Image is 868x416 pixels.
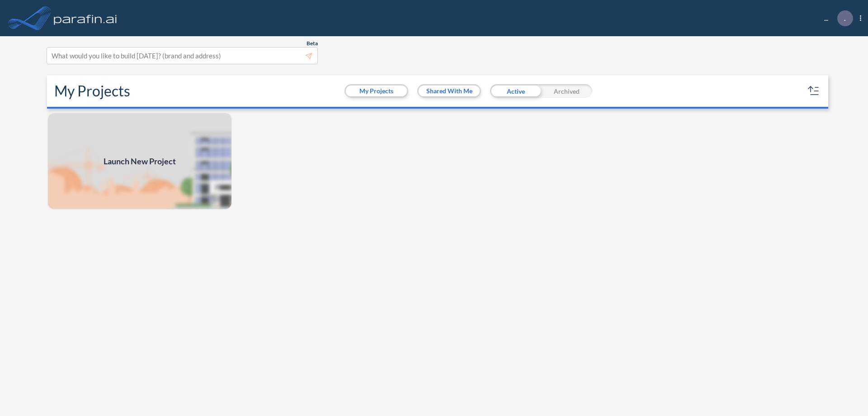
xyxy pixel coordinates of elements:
[490,84,541,98] div: Active
[52,9,119,27] img: logo
[104,155,176,167] span: Launch New Project
[54,82,130,100] h2: My Projects
[419,86,480,96] button: Shared With Me
[844,14,846,22] p: .
[307,40,318,47] span: Beta
[346,86,407,96] button: My Projects
[47,112,232,210] img: add
[47,112,232,210] a: Launch New Project
[807,84,821,98] button: sort
[811,10,861,26] div: ...
[541,84,592,98] div: Archived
